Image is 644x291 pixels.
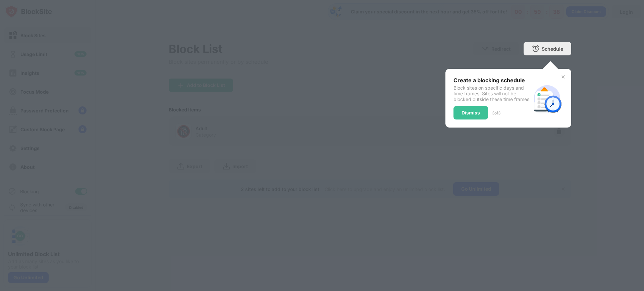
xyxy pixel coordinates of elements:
[560,74,566,80] img: x-button.svg
[542,46,563,52] div: Schedule
[531,82,563,114] img: schedule.svg
[462,110,480,115] div: Dismiss
[453,85,531,102] div: Block sites on specific days and time frames. Sites will not be blocked outside these time frames.
[453,77,531,84] div: Create a blocking schedule
[492,110,500,115] div: 3 of 3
